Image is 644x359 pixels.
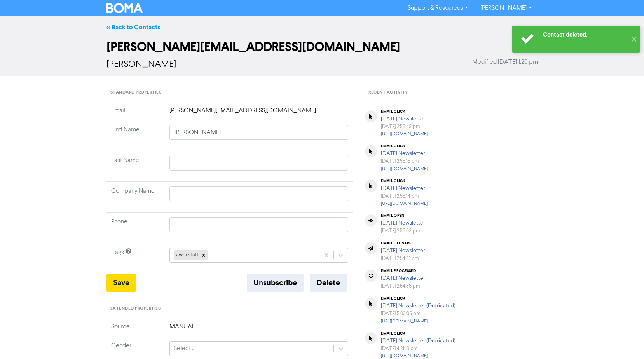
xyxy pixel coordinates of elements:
[165,106,353,120] td: [PERSON_NAME][EMAIL_ADDRESS][DOMAIN_NAME]
[381,354,428,358] a: [URL][DOMAIN_NAME]
[381,310,456,317] div: [DATE] 5:03:05 pm
[106,120,165,151] td: First Name
[106,85,353,100] div: Standard Properties
[310,274,347,292] button: Delete
[381,151,425,156] a: [DATE] Newsletter
[401,2,474,14] a: Support & Resources
[106,322,165,336] td: Source
[381,220,425,226] a: [DATE] Newsletter
[381,186,425,191] a: [DATE] Newsletter
[381,303,456,308] a: [DATE] Newsletter (Duplicated)
[381,144,428,148] div: email click
[381,338,456,343] a: [DATE] Newsletter (Duplicated)
[106,60,176,69] span: [PERSON_NAME]
[605,322,644,359] iframe: Chat Widget
[381,331,456,336] div: email click
[106,40,538,54] h2: [PERSON_NAME][EMAIL_ADDRESS][DOMAIN_NAME]
[106,213,165,243] td: Phone
[106,3,143,13] img: BOMA Logo
[381,167,428,171] a: [URL][DOMAIN_NAME]
[381,345,456,352] div: [DATE] 4:21:10 pm
[381,179,428,183] div: email click
[381,227,425,235] div: [DATE] 2:55:03 pm
[381,109,428,114] div: email click
[106,301,353,316] div: Extended Properties
[381,296,456,301] div: email click
[381,193,428,200] div: [DATE] 2:55:14 pm
[106,106,165,120] td: Email
[381,213,425,218] div: email open
[381,275,425,281] a: [DATE] Newsletter
[381,241,425,246] div: email delivered
[365,85,538,100] div: Recent Activity
[106,23,160,31] a: << Back to Contacts
[381,248,425,253] a: [DATE] Newsletter
[174,250,199,260] div: awm staff
[381,255,425,262] div: [DATE] 2:54:41 pm
[381,158,428,165] div: [DATE] 2:55:15 pm
[381,116,425,122] a: [DATE] Newsletter
[381,319,428,324] a: [URL][DOMAIN_NAME]
[381,123,428,131] div: [DATE] 2:55:49 pm
[543,31,627,39] div: Contact deleted.
[106,274,136,292] button: Save
[381,201,428,206] a: [URL][DOMAIN_NAME]
[381,268,425,273] div: email processed
[381,282,425,290] div: [DATE] 2:54:38 pm
[106,182,165,213] td: Company Name
[174,344,195,353] div: Select ...
[106,151,165,182] td: Last Name
[381,132,428,136] a: [URL][DOMAIN_NAME]
[106,243,165,274] td: Tags
[247,274,304,292] button: Unsubscribe
[165,322,353,336] td: MANUAL
[472,58,538,67] span: Modified [DATE] 1:20 pm
[474,2,538,14] a: [PERSON_NAME]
